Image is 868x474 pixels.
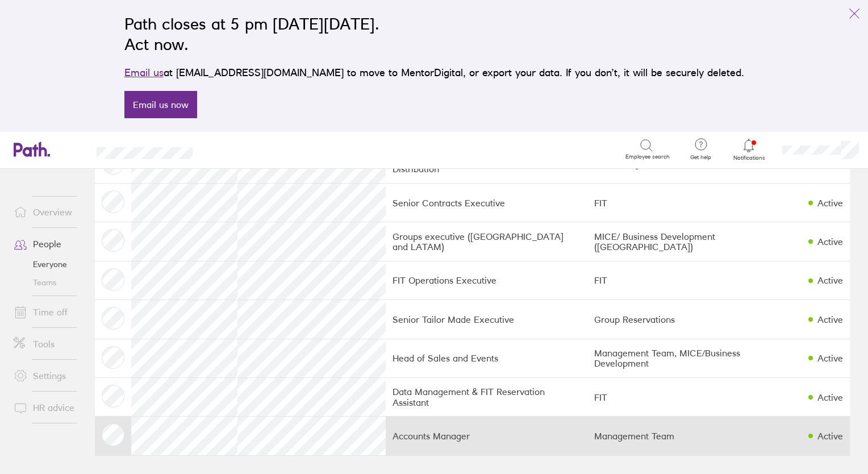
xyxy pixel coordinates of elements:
[587,378,802,417] td: FIT
[5,273,96,292] a: Teams
[817,431,843,441] div: Active
[223,144,252,154] div: Search
[731,138,767,161] a: Notifications
[386,261,588,300] td: FIT Operations Executive
[5,396,96,419] a: HR advice
[5,364,96,387] a: Settings
[625,153,670,160] span: Employee search
[5,332,96,355] a: Tools
[386,378,588,417] td: Data Management & FIT Reservation Assistant
[817,353,843,363] div: Active
[587,417,802,455] td: Management Team
[124,14,744,55] h2: Path closes at 5 pm [DATE][DATE]. Act now.
[5,301,96,323] a: Time off
[386,300,588,339] td: Senior Tailor Made Executive
[5,232,96,255] a: People
[5,255,96,273] a: Everyone
[682,154,719,161] span: Get help
[124,91,197,118] a: Email us now
[587,339,802,377] td: Management Team, MICE/Business Development
[731,155,767,161] span: Notifications
[5,201,96,223] a: Overview
[124,66,164,78] a: Email us
[817,198,843,208] div: Active
[587,184,802,222] td: FIT
[124,65,744,81] p: at [EMAIL_ADDRESS][DOMAIN_NAME] to move to MentorDigital, or export your data. If you don’t, it w...
[817,236,843,247] div: Active
[587,222,802,261] td: MICE/ Business Development ([GEOGRAPHIC_DATA])
[587,300,802,339] td: Group Reservations
[817,159,843,169] div: Active
[817,314,843,325] div: Active
[587,261,802,300] td: FIT
[386,184,588,222] td: Senior Contracts Executive
[386,222,588,261] td: Groups executive ([GEOGRAPHIC_DATA] and LATAM)
[817,392,843,402] div: Active
[386,417,588,455] td: Accounts Manager
[817,275,843,285] div: Active
[386,339,588,377] td: Head of Sales and Events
